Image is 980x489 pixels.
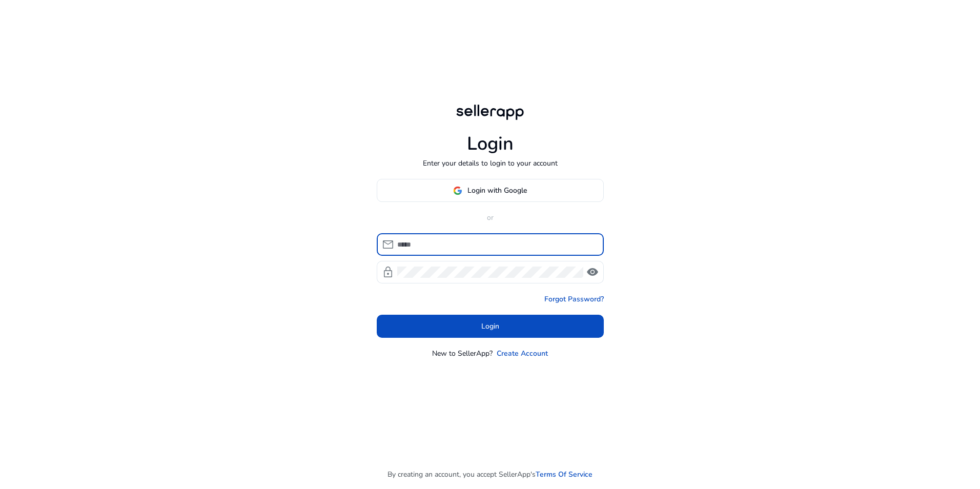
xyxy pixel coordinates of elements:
span: visibility [586,266,599,278]
span: lock [382,266,394,278]
button: Login [377,315,604,338]
a: Forgot Password? [544,294,604,304]
button: Login with Google [377,179,604,202]
img: google-logo.svg [453,186,462,195]
a: Create Account [497,348,548,359]
span: Login [481,321,499,332]
p: Enter your details to login to your account [423,158,558,169]
p: New to SellerApp? [432,348,493,359]
a: Terms Of Service [536,469,593,480]
span: mail [382,238,394,251]
p: or [377,212,604,223]
span: Login with Google [467,185,527,196]
h1: Login [467,133,514,155]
